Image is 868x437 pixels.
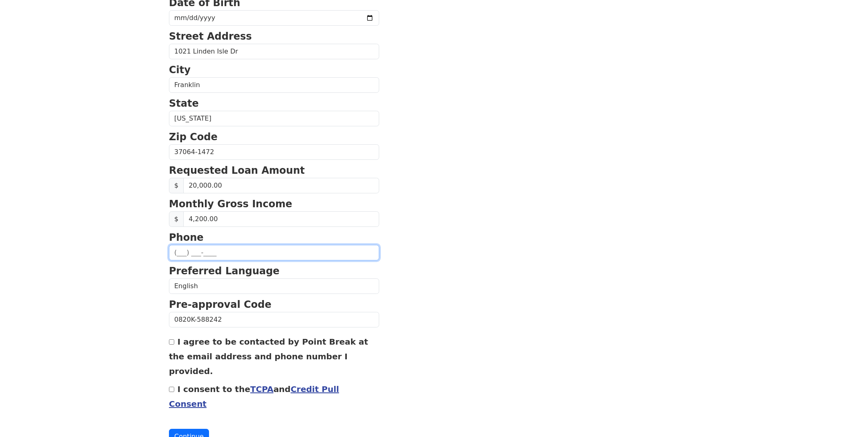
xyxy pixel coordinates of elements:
strong: Requested Loan Amount [169,165,305,176]
span: $ [169,211,184,227]
strong: Street Address [169,31,252,42]
input: 0.00 [183,211,379,227]
strong: State [169,98,199,109]
input: Street Address [169,44,379,59]
input: Zip Code [169,144,379,160]
label: I consent to the and [169,384,339,409]
input: Requested Loan Amount [183,178,379,193]
input: City [169,77,379,93]
strong: Pre-approval Code [169,299,272,310]
strong: Preferred Language [169,265,279,277]
strong: Zip Code [169,131,218,143]
label: I agree to be contacted by Point Break at the email address and phone number I provided. [169,337,368,376]
input: (___) ___-____ [169,245,379,260]
a: TCPA [250,384,274,394]
p: Monthly Gross Income [169,197,379,211]
strong: Phone [169,232,204,243]
strong: City [169,64,191,76]
input: Pre-approval Code [169,312,379,327]
span: $ [169,178,184,193]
